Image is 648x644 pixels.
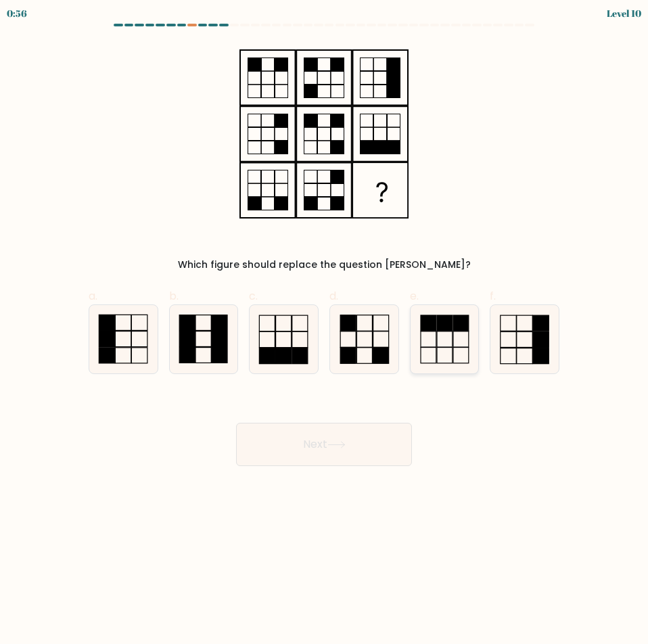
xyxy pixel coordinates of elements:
[490,288,496,304] span: f.
[89,288,97,304] span: a.
[410,288,419,304] span: e.
[7,6,27,20] div: 0:56
[249,288,258,304] span: c.
[329,288,338,304] span: d.
[236,423,412,466] button: Next
[97,258,551,272] div: Which figure should replace the question [PERSON_NAME]?
[607,6,641,20] div: Level 10
[169,288,179,304] span: b.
